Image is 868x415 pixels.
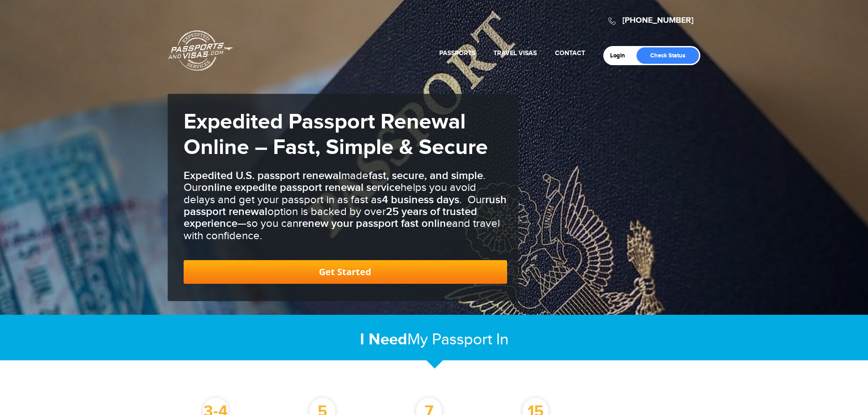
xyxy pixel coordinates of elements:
a: Passports & [DOMAIN_NAME] [168,30,233,71]
b: renew your passport fast online [298,217,452,230]
strong: I Need [360,330,407,349]
a: Contact [555,49,585,57]
strong: Expedited Passport Renewal Online – Fast, Simple & Secure [184,109,488,161]
b: fast, secure, and simple [369,169,483,182]
b: 4 business days [382,193,459,206]
a: Passports [439,49,475,57]
b: online expedite passport renewal service [201,181,401,194]
a: Login [610,52,632,59]
b: rush passport renewal [184,193,507,218]
a: Get Started [184,260,507,284]
span: Passport In [432,330,508,349]
b: 25 years of trusted experience [184,205,477,230]
a: [PHONE_NUMBER] [622,15,693,26]
h3: made . Our helps you avoid delays and get your passport in as fast as . Our option is backed by o... [184,170,507,242]
h2: My [168,330,701,349]
a: Check Status [637,47,699,64]
a: Travel Visas [493,49,537,57]
b: Expedited U.S. passport renewal [184,169,341,182]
